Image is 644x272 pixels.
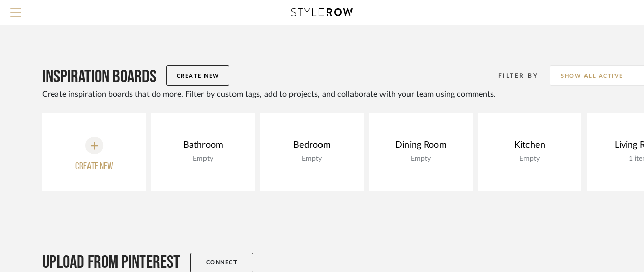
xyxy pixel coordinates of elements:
div: Empty [393,153,449,164]
a: KitchenEmpty [478,113,581,191]
div: Kitchen [512,140,548,151]
div: Create new [75,159,113,175]
button: Create new [42,113,146,191]
a: BathroomEmpty [151,113,255,191]
div: Empty [512,153,548,164]
h2: Inspiration Boards [42,66,156,88]
div: Bathroom [181,140,226,151]
a: BedroomEmpty [260,113,364,191]
div: Filter By [485,71,538,81]
a: Dining RoomEmpty [369,113,473,191]
div: Empty [290,153,333,164]
div: Empty [181,153,226,164]
div: Dining Room [393,140,449,151]
div: Bedroom [290,140,333,151]
button: Create New [166,65,229,86]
